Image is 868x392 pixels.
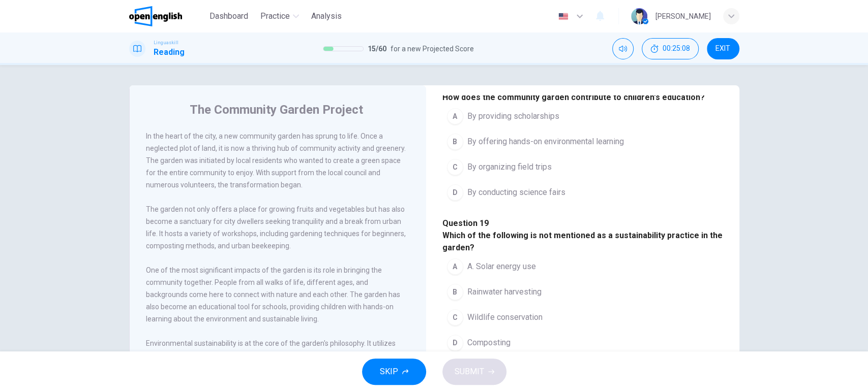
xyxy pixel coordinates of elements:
[447,258,463,275] div: A
[447,134,463,150] div: B
[442,231,723,252] span: Which of the following is not mentioned as a sustainability practice in the garden?
[154,46,185,58] h1: Reading
[146,266,400,323] span: One of the most significant impacts of the garden is its role in bringing the community together....
[146,339,410,384] span: Environmental sustainability is at the core of the garden's philosophy. It utilizes rainwater har...
[442,217,723,230] h4: Question 19
[362,358,426,385] button: SKIP
[368,43,386,55] span: 15 / 60
[467,311,543,323] span: Wildlife conservation
[467,337,511,349] span: Composting
[447,309,463,325] div: C
[209,10,248,22] span: Dashboard
[663,45,690,53] span: 00:25:08
[715,45,730,53] span: EXIT
[447,108,463,124] div: A
[631,8,647,24] img: Profile picture
[442,92,705,102] span: How does the community garden contribute to children's education?
[642,38,699,59] div: Hide
[612,38,634,59] div: Mute
[442,180,570,205] button: DBy conducting science fairs
[642,38,699,59] button: 00:25:08
[307,7,346,25] button: Analysis
[442,330,515,355] button: DComposting
[154,39,178,46] span: Linguaskill
[442,154,556,180] button: CBy organizing field trips
[380,365,398,379] span: SKIP
[447,184,463,201] div: D
[447,284,463,300] div: B
[467,286,542,298] span: Rainwater harvesting
[256,7,303,25] button: Practice
[129,6,206,26] a: OpenEnglish logo
[557,13,570,20] img: en
[311,10,342,22] span: Analysis
[190,102,363,118] h4: The Community Garden Project
[146,132,406,189] span: In the heart of the city, a new community garden has sprung to life. Once a neglected plot of lan...
[391,43,474,55] span: for a new Projected Score
[129,6,183,26] img: OpenEnglish logo
[467,186,565,199] span: By conducting science fairs
[260,10,290,22] span: Practice
[442,305,547,330] button: CWildlife conservation
[442,254,541,279] button: AA. Solar energy use
[442,104,564,129] button: ABy providing scholarships
[442,129,628,154] button: BBy offering hands-on environmental learning
[146,205,406,250] span: The garden not only offers a place for growing fruits and vegetables but has also become a sanctu...
[467,110,559,122] span: By providing scholarships
[467,260,536,273] span: A. Solar energy use
[707,38,739,59] button: EXIT
[442,279,546,305] button: BRainwater harvesting
[467,161,552,173] span: By organizing field trips
[467,136,624,148] span: By offering hands-on environmental learning
[447,335,463,351] div: D
[205,7,252,25] button: Dashboard
[655,10,711,22] div: [PERSON_NAME]
[447,159,463,175] div: C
